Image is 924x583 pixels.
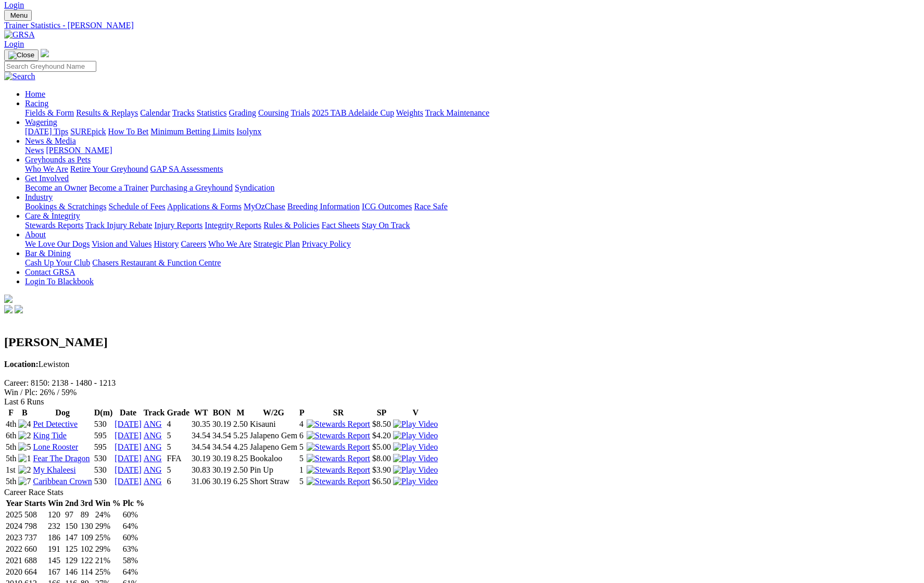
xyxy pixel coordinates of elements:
[25,277,94,286] a: Login To Blackbook
[362,221,410,230] a: Stay On Track
[70,164,148,173] a: Retire Your Greyhound
[212,442,232,452] td: 34.54
[122,544,145,554] td: 63%
[122,510,145,520] td: 60%
[208,239,251,248] a: Who We Are
[122,567,145,577] td: 64%
[24,544,46,554] td: 660
[15,305,23,313] img: twitter.svg
[115,420,142,428] a: [DATE]
[307,442,370,452] img: Stewards Report
[70,127,106,136] a: SUREpick
[4,388,37,397] span: Win / Plc:
[114,408,142,418] th: Date
[94,408,113,418] th: D(m)
[396,108,423,117] a: Weights
[122,498,145,509] th: Plc %
[312,108,394,117] a: 2025 TAB Adelaide Cup
[25,221,83,230] a: Stewards Reports
[172,108,195,117] a: Tracks
[233,408,248,418] th: M
[5,521,23,531] td: 2024
[4,305,12,313] img: facebook.svg
[92,239,151,248] a: Vision and Values
[25,202,920,211] div: Industry
[414,202,447,211] a: Race Safe
[144,477,162,486] a: ANG
[47,498,64,509] th: Win
[233,465,248,475] td: 2.50
[25,193,53,201] a: Industry
[94,476,113,487] td: 530
[299,430,305,441] td: 6
[4,378,29,387] span: Career:
[33,465,75,474] a: My Khaleesi
[249,442,298,452] td: Jalapeno Gem
[4,21,920,30] a: Trainer Statistics - [PERSON_NAME]
[197,108,227,117] a: Statistics
[236,127,261,136] a: Isolynx
[25,239,920,249] div: About
[140,108,170,117] a: Calendar
[80,498,94,509] th: 3rd
[24,533,46,543] td: 737
[25,136,76,145] a: News & Media
[5,465,17,475] td: 1st
[212,476,232,487] td: 30.19
[4,335,920,349] h2: [PERSON_NAME]
[24,567,46,577] td: 664
[166,465,190,475] td: 5
[4,1,24,9] a: Login
[5,555,23,566] td: 2021
[5,442,17,452] td: 5th
[205,221,261,230] a: Integrity Reports
[94,419,113,429] td: 530
[393,408,438,418] th: V
[94,430,113,441] td: 595
[306,408,371,418] th: SR
[5,544,23,554] td: 2022
[65,521,79,531] td: 150
[65,555,79,566] td: 129
[393,420,438,428] a: View replay
[24,555,46,566] td: 688
[191,408,211,418] th: WT
[167,202,242,211] a: Applications & Forms
[25,249,71,258] a: Bar & Dining
[115,454,142,463] a: [DATE]
[249,419,298,429] td: Kisauni
[89,183,148,192] a: Become a Trainer
[25,90,45,98] a: Home
[249,465,298,475] td: Pin Up
[393,420,438,429] img: Play Video
[290,108,310,117] a: Trials
[95,555,121,566] td: 21%
[18,454,31,463] img: 1
[166,419,190,429] td: 4
[32,408,92,418] th: Dog
[24,498,46,509] th: Starts
[166,408,190,418] th: Grade
[425,108,489,117] a: Track Maintenance
[4,49,39,61] button: Toggle navigation
[85,221,152,230] a: Track Injury Rebate
[5,498,23,509] th: Year
[80,555,94,566] td: 122
[47,521,64,531] td: 232
[25,108,920,118] div: Racing
[5,533,23,543] td: 2023
[25,174,69,183] a: Get Involved
[65,498,79,509] th: 2nd
[287,202,360,211] a: Breeding Information
[212,408,232,418] th: BON
[41,49,49,57] img: logo-grsa-white.png
[25,155,91,164] a: Greyhounds as Pets
[115,477,142,486] a: [DATE]
[233,453,248,464] td: 8.25
[65,567,79,577] td: 146
[254,239,300,248] a: Strategic Plan
[235,183,274,192] a: Syndication
[47,510,64,520] td: 120
[25,230,46,239] a: About
[166,476,190,487] td: 6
